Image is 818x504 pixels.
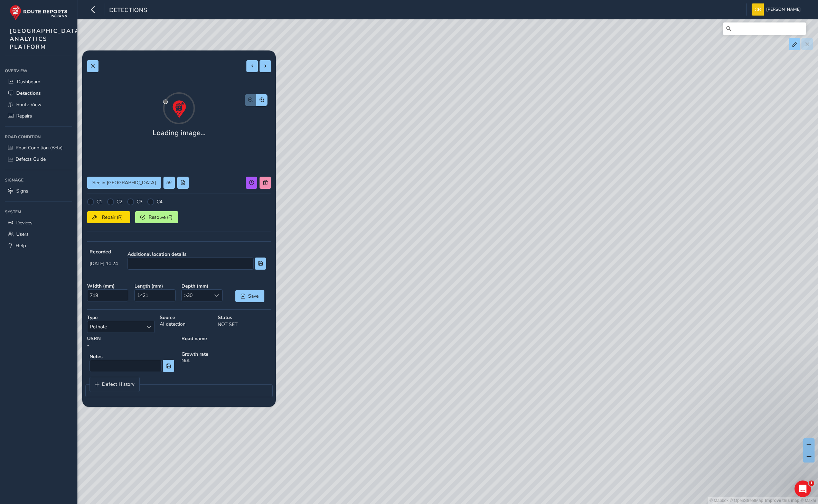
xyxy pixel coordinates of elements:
span: Devices [16,220,32,226]
span: Help [16,242,26,249]
button: See in Route View [87,177,161,189]
span: Save [248,293,259,299]
div: System [5,207,72,217]
span: >30 [182,290,211,301]
iframe: Intercom live chat [795,480,811,497]
label: C4 [157,198,162,205]
span: Dashboard [17,78,40,85]
div: Select a type [143,321,154,333]
span: Detections [16,90,41,96]
div: Road Condition [5,132,72,142]
span: [GEOGRAPHIC_DATA] ANALYTICS PLATFORM [10,27,82,51]
button: Repair (R) [87,211,130,223]
span: Repair (R) [100,214,125,221]
img: diamond-layout [752,3,764,16]
a: Detections [5,87,72,99]
label: C2 [116,198,122,205]
span: [DATE] 10:24 [90,260,118,267]
span: Defects Guide [16,156,46,162]
span: Signs [16,188,28,194]
a: Route View [5,99,72,110]
strong: Source [160,314,213,321]
a: Defects Guide [5,153,72,165]
strong: Status [218,314,271,321]
a: Road Condition (Beta) [5,142,72,153]
input: Search [723,22,806,35]
strong: Type [87,314,155,321]
div: - [85,333,179,351]
span: [PERSON_NAME] [766,3,801,16]
span: Defect History [102,382,134,387]
strong: Recorded [90,249,118,255]
a: Help [5,240,72,251]
span: Repairs [16,113,32,119]
button: Save [235,290,264,302]
div: N/A [179,348,273,377]
strong: Growth rate [181,351,271,357]
img: rr logo [10,5,67,20]
label: C1 [96,198,102,205]
a: Users [5,228,72,240]
strong: Length ( mm ) [134,283,177,289]
a: Signs [5,185,72,197]
a: Repairs [5,110,72,122]
strong: Notes [90,353,174,360]
p: NOT SET [218,321,271,328]
button: Resolve (F) [135,211,178,223]
a: Devices [5,217,72,228]
span: Resolve (F) [148,214,173,221]
strong: USRN [87,335,177,342]
a: Defect History [90,377,139,392]
span: Route View [16,101,41,108]
span: Users [16,231,29,237]
span: See in [GEOGRAPHIC_DATA] [92,179,156,186]
span: 1 [809,480,814,486]
label: C3 [137,198,142,205]
strong: Road name [181,335,271,342]
div: Signage [5,175,72,185]
span: Pothole [87,321,143,333]
strong: Width ( mm ) [87,283,130,289]
h4: Loading image... [152,129,206,137]
strong: Additional location details [128,251,266,258]
span: Detections [109,6,147,16]
span: Road Condition (Beta) [16,144,63,151]
a: Dashboard [5,76,72,87]
div: AI detection [157,312,215,335]
strong: Depth ( mm ) [181,283,224,289]
div: Overview [5,66,72,76]
button: [PERSON_NAME] [752,3,803,16]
